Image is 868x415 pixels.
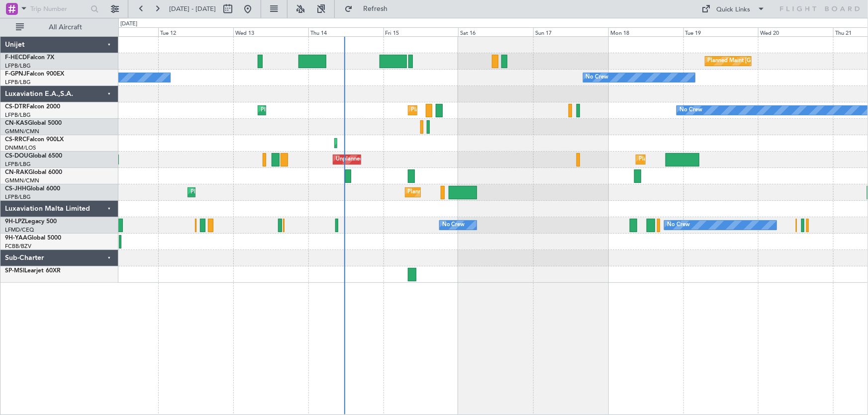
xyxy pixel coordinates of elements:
[411,103,568,118] div: Planned Maint [GEOGRAPHIC_DATA] ([GEOGRAPHIC_DATA])
[5,186,60,192] a: CS-JHHGlobal 6000
[355,5,396,12] span: Refresh
[667,218,690,233] div: No Crew
[5,235,27,241] span: 9H-YAA
[169,4,216,13] span: [DATE] - [DATE]
[5,79,31,86] a: LFPB/LBG
[5,71,64,77] a: F-GPNJFalcon 900EX
[5,235,61,241] a: 9H-YAAGlobal 5000
[5,219,57,225] a: 9H-LPZLegacy 500
[5,111,31,119] a: LFPB/LBG
[5,62,31,70] a: LFPB/LBG
[5,169,28,175] span: CN-RAK
[679,103,702,118] div: No Crew
[5,104,60,110] a: CS-DTRFalcon 2000
[84,27,159,36] div: Mon 11
[308,27,384,36] div: Thu 14
[5,71,26,77] span: F-GPNJ
[5,120,28,126] span: CN-KAS
[708,54,865,69] div: Planned Maint [GEOGRAPHIC_DATA] ([GEOGRAPHIC_DATA])
[5,55,54,61] a: F-HECDFalcon 7X
[608,27,683,36] div: Mon 18
[11,19,108,35] button: All Aircraft
[5,120,62,126] a: CN-KASGlobal 5000
[5,219,25,225] span: 9H-LPZ
[191,185,347,200] div: Planned Maint [GEOGRAPHIC_DATA] ([GEOGRAPHIC_DATA])
[533,27,608,36] div: Sun 17
[340,1,399,17] button: Refresh
[261,103,311,118] div: Planned Maint Sofia
[683,27,759,36] div: Tue 19
[5,193,31,201] a: LFPB/LBG
[5,161,31,168] a: LFPB/LBG
[408,185,565,200] div: Planned Maint [GEOGRAPHIC_DATA] ([GEOGRAPHIC_DATA])
[5,226,34,234] a: LFMD/CEQ
[158,27,233,36] div: Tue 12
[5,144,36,152] a: DNMM/LOS
[5,153,62,159] a: CS-DOUGlobal 6500
[26,24,105,31] span: All Aircraft
[639,152,795,167] div: Planned Maint [GEOGRAPHIC_DATA] ([GEOGRAPHIC_DATA])
[717,5,751,15] div: Quick Links
[384,27,459,36] div: Fri 15
[5,243,31,250] a: FCBB/BZV
[5,153,28,159] span: CS-DOU
[442,218,465,233] div: No Crew
[30,1,88,16] input: Trip Number
[5,55,27,61] span: F-HECD
[336,152,499,167] div: Unplanned Maint [GEOGRAPHIC_DATA] ([GEOGRAPHIC_DATA])
[5,104,26,110] span: CS-DTR
[233,27,308,36] div: Wed 13
[5,128,39,135] a: GMMN/CMN
[758,27,833,36] div: Wed 20
[586,70,609,85] div: No Crew
[5,177,39,184] a: GMMN/CMN
[5,186,26,192] span: CS-JHH
[5,137,26,143] span: CS-RRC
[5,169,62,175] a: CN-RAKGlobal 6000
[120,20,137,28] div: [DATE]
[5,268,61,274] a: SP-MSILearjet 60XR
[5,268,24,274] span: SP-MSI
[458,27,533,36] div: Sat 16
[5,137,64,143] a: CS-RRCFalcon 900LX
[697,1,771,17] button: Quick Links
